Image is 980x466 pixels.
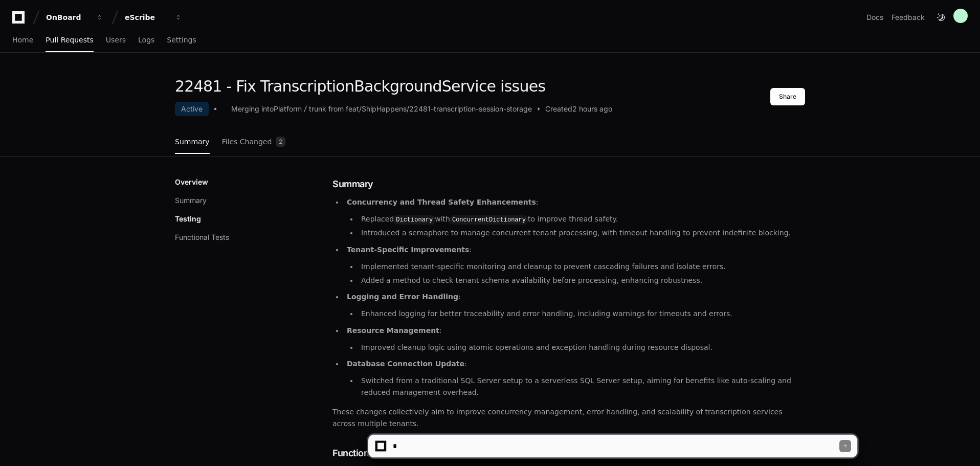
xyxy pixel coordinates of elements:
button: Functional Tests [175,232,229,242]
div: trunk from feat/ShipHappens/22481-transcription-session-storage [309,104,532,114]
span: Settings [167,37,196,43]
strong: Logging and Error Handling [347,293,458,301]
a: Pull Requests [46,29,93,52]
button: Feedback [892,12,925,23]
code: ConcurrentDictionary [450,215,528,225]
strong: Resource Management [347,326,439,335]
li: Implemented tenant-specific monitoring and cleanup to prevent cascading failures and isolate errors. [358,261,805,273]
span: 2 hours ago [572,104,612,114]
span: Users [106,37,126,43]
li: Switched from a traditional SQL Server setup to a serverless SQL Server setup, aiming for benefit... [358,375,805,398]
span: Home [12,37,33,43]
a: Settings [167,29,196,52]
a: Logs [138,29,154,52]
p: Overview [175,177,208,187]
a: Users [106,29,126,52]
li: Introduced a semaphore to manage concurrent tenant processing, with timeout handling to prevent i... [358,227,805,239]
a: Docs [866,12,883,23]
button: Share [770,88,805,105]
li: Replaced with to improve thread safety. [358,213,805,226]
p: Testing [175,214,201,224]
span: Created [545,104,572,114]
strong: Concurrency and Thread Safety Enhancements [347,198,536,206]
p: : [347,244,805,256]
div: Merging into [231,104,274,114]
li: Added a method to check tenant schema availability before processing, enhancing robustness. [358,275,805,286]
p: : [347,196,805,208]
li: Improved cleanup logic using atomic operations and exception handling during resource disposal. [358,342,805,353]
span: Functional Tests [332,446,402,460]
li: Enhanced logging for better traceability and error handling, including warnings for timeouts and ... [358,308,805,320]
a: Home [12,29,33,52]
button: Summary [175,195,207,206]
p: : [347,291,805,303]
h1: 22481 - Fix TranscriptionBackgroundService issues [175,77,612,96]
span: Summary [175,139,210,145]
span: Logs [138,37,154,43]
strong: Tenant-Specific Improvements [347,246,469,254]
h1: Summary [332,177,805,191]
span: Pull Requests [46,37,93,43]
p: : [347,358,805,370]
code: Dictionary [394,215,435,225]
div: Platform [274,104,302,114]
div: Active [175,102,209,116]
div: OnBoard [46,12,90,23]
button: OnBoard [42,8,107,27]
span: 2 [276,137,285,147]
strong: Database Connection Update [347,360,464,368]
div: eScribe [125,12,169,23]
p: : [347,325,805,337]
span: Files Changed [222,139,272,145]
button: eScribe [121,8,186,27]
p: These changes collectively aim to improve concurrency management, error handling, and scalability... [332,406,805,430]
